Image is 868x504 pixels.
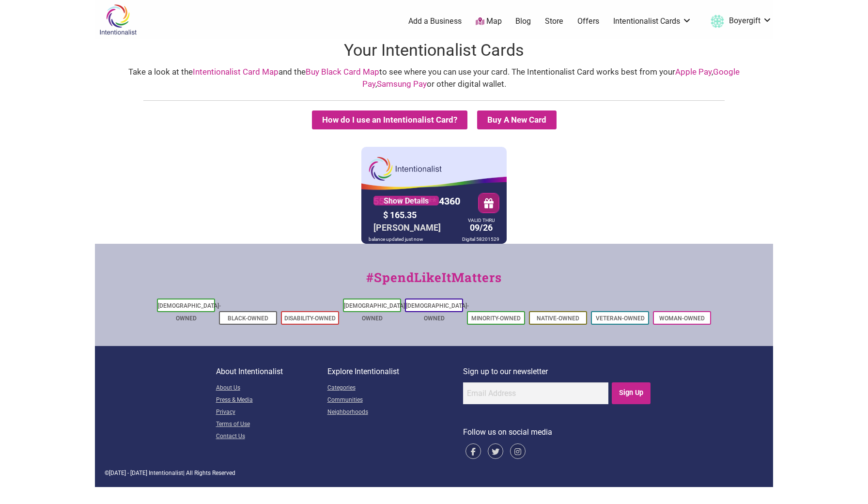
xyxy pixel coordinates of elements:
[95,268,773,297] div: #SpendLikeItMatters
[105,469,763,477] div: © | All Rights Reserved
[327,394,463,407] a: Communities
[306,67,379,77] a: Buy Black Card Map
[373,196,439,205] a: Show Details
[371,220,443,235] div: [PERSON_NAME]
[577,16,599,27] a: Offers
[216,431,327,443] a: Contact Us
[312,110,467,129] button: How do I use an Intentionalist Card?
[613,16,692,27] a: Intentionalist Cards
[216,419,327,431] a: Terms of Use
[515,16,531,27] a: Blog
[327,407,463,419] a: Neighborhoods
[216,365,327,378] p: About Intentionalist
[675,67,712,77] a: Apple Pay
[471,315,521,322] a: Minority-Owned
[659,315,705,322] a: Woman-Owned
[105,66,763,91] div: Take a look at the and the to see where you can use your card. The Intentionalist Card works best...
[109,470,147,476] span: [DATE] - [DATE]
[327,365,463,378] p: Explore Intentionalist
[463,382,608,404] input: Email Address
[381,207,463,222] div: $ 165.35
[366,235,426,244] div: balance updated just now
[327,382,463,394] a: Categories
[216,407,327,419] a: Privacy
[284,315,336,322] a: Disability-Owned
[216,382,327,394] a: About Us
[463,426,652,439] p: Follow us on social media
[545,16,563,27] a: Store
[216,394,327,407] a: Press & Media
[95,39,773,62] h1: Your Intentionalist Cards
[596,315,645,322] a: Veteran-Owned
[477,110,557,129] summary: Buy A New Card
[149,470,183,476] span: Intentionalist
[408,16,462,27] a: Add a Business
[463,365,652,378] p: Sign up to our newsletter
[228,315,268,322] a: Black-Owned
[537,315,579,322] a: Native-Owned
[406,302,469,322] a: [DEMOGRAPHIC_DATA]-Owned
[344,302,407,322] a: [DEMOGRAPHIC_DATA]-Owned
[476,16,502,27] a: Map
[706,13,772,30] a: Boyergift
[468,220,495,221] div: VALID THRU
[465,219,497,235] div: 09/26
[95,4,141,35] img: Intentionalist
[193,67,279,77] a: Intentionalist Card Map
[612,382,651,404] input: Sign Up
[158,302,221,322] a: [DEMOGRAPHIC_DATA]-Owned
[377,79,427,89] a: Samsung Pay
[460,235,502,244] div: Digital 58201529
